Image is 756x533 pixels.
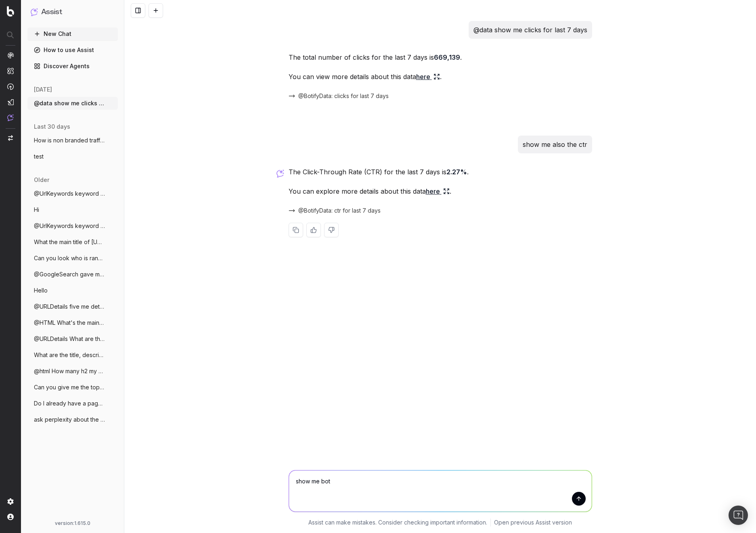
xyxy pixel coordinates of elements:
button: @GoogleSearch gave me result for men clo [27,268,118,281]
a: here [426,186,450,197]
button: @data show me clicks for last 7 days [27,97,118,110]
p: The total number of clicks for the last 7 days is . [289,52,592,63]
span: @BotifyData: ctr for last 7 days [298,207,381,215]
a: How to use Assist [27,44,118,56]
div: version: 1.615.0 [31,520,115,527]
button: @URLDetails five me details for my homep [27,300,118,313]
a: Discover Agents [27,60,118,73]
img: Botify assist logo [276,169,284,178]
button: @html How many h2 my homepage have? [27,365,118,378]
button: @UrlKeywords keyword for clothes for htt [27,187,118,200]
span: Hi [34,206,39,214]
p: You can explore more details about this data . [289,186,592,197]
button: Can you give me the top 3 websites which [27,381,118,394]
strong: 669,139 [434,53,460,61]
img: Intelligence [7,67,14,74]
button: Can you look who is ranking on Google fo [27,252,118,265]
span: Hello [34,286,48,295]
img: Switch project [8,135,13,141]
span: Can you look who is ranking on Google fo [34,254,105,262]
span: @HTML What's the main color in [URL] [34,319,105,327]
span: Can you give me the top 3 websites which [34,383,105,391]
span: @html How many h2 my homepage have? [34,367,105,375]
p: Assist can make mistakes. Consider checking important information. [308,518,487,527]
span: @data show me clicks for last 7 days [34,99,105,107]
p: @data show me clicks for last 7 days [473,24,587,36]
a: Open previous Assist version [494,518,572,527]
span: What the main title of [URL] [34,238,105,246]
span: ask perplexity about the weather in besa [34,416,105,424]
img: Assist [31,8,38,16]
img: Botify logo [7,6,14,17]
button: @HTML What's the main color in [URL] [27,316,118,329]
button: Hello [27,284,118,297]
span: test [34,153,44,161]
img: Studio [7,99,14,105]
strong: 2.27% [446,168,467,176]
p: You can view more details about this data . [289,71,592,82]
button: How is non branded traffic trending YoY [27,134,118,147]
button: Assist [31,6,115,18]
button: @UrlKeywords keyword for clothes for htt [27,219,118,232]
button: @BotifyData: clicks for last 7 days [289,92,398,100]
button: test [27,150,118,163]
button: @URLDetails What are the title, descript [27,332,118,345]
h1: Assist [41,6,62,18]
button: What the main title of [URL] [27,236,118,249]
button: New Chat [27,27,118,40]
a: here [416,71,440,82]
button: Hi [27,203,118,216]
span: last 30 days [34,123,70,131]
span: @UrlKeywords keyword for clothes for htt [34,190,105,198]
span: Do I already have a page that could rank [34,399,105,408]
span: older [34,176,49,184]
span: [DATE] [34,86,52,94]
textarea: show me bo [289,470,592,512]
img: Analytics [7,52,14,59]
span: What are the title, description, canonic [34,351,105,359]
button: ask perplexity about the weather in besa [27,413,118,426]
span: @GoogleSearch gave me result for men clo [34,270,105,278]
div: Open Intercom Messenger [729,506,748,525]
button: @BotifyData: ctr for last 7 days [289,207,390,215]
img: Activation [7,83,14,90]
p: show me also the ctr [523,139,587,150]
span: @UrlKeywords keyword for clothes for htt [34,222,105,230]
span: @URLDetails What are the title, descript [34,335,105,343]
span: @BotifyData: clicks for last 7 days [298,92,389,100]
button: Do I already have a page that could rank [27,397,118,410]
button: What are the title, description, canonic [27,349,118,362]
img: Setting [7,498,14,505]
img: My account [7,514,14,520]
p: The Click-Through Rate (CTR) for the last 7 days is . [289,166,592,178]
span: How is non branded traffic trending YoY [34,136,105,144]
img: Assist [7,114,14,121]
span: @URLDetails five me details for my homep [34,303,105,311]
